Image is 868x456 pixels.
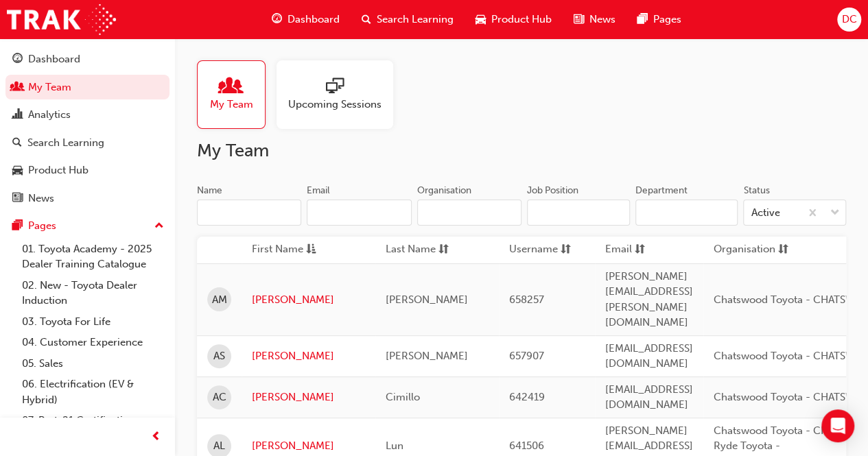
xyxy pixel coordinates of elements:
[307,200,411,226] input: Email
[12,82,23,94] span: people-icon
[605,342,693,370] span: [EMAIL_ADDRESS][DOMAIN_NAME]
[527,200,630,226] input: Job Position
[386,241,461,259] button: Last Namesorting-icon
[589,12,615,27] span: News
[197,60,277,129] a: My Team
[307,184,330,197] div: Email
[28,191,54,206] div: News
[386,293,468,306] span: [PERSON_NAME]
[386,391,420,403] span: Cimillo
[12,193,23,205] span: news-icon
[635,184,688,197] div: Department
[821,409,854,442] div: Open Intercom Messenger
[288,12,340,27] span: Dashboard
[213,348,225,364] span: AS
[252,292,365,308] a: [PERSON_NAME]
[351,5,465,34] a: search-iconSearch Learning
[605,241,681,259] button: Emailsorting-icon
[527,184,578,197] div: Job Position
[626,5,692,34] a: pages-iconPages
[5,75,169,100] a: My Team
[509,241,558,259] span: Username
[252,348,365,364] a: [PERSON_NAME]
[5,213,169,239] button: Pages
[605,383,693,411] span: [EMAIL_ADDRESS][DOMAIN_NAME]
[751,205,779,221] div: Active
[509,440,544,452] span: 641506
[5,158,169,183] a: Product Hub
[12,220,23,232] span: pages-icon
[16,410,169,431] a: 07. Parts21 Certification
[5,186,169,211] a: News
[509,391,545,403] span: 642419
[28,218,56,234] div: Pages
[438,241,449,259] span: sorting-icon
[509,350,544,362] span: 657907
[837,8,861,32] button: DC
[16,332,169,353] a: 04. Customer Experience
[635,200,738,226] input: Department
[509,241,585,259] button: Usernamesorting-icon
[7,4,116,35] img: Trak
[509,293,544,306] span: 658257
[28,163,89,178] div: Product Hub
[561,241,571,259] span: sorting-icon
[362,11,371,28] span: search-icon
[386,350,468,362] span: [PERSON_NAME]
[252,241,303,259] span: First Name
[5,44,169,213] button: DashboardMy TeamAnalyticsSearch LearningProduct HubNews
[778,241,788,259] span: sorting-icon
[252,389,365,405] a: [PERSON_NAME]
[197,200,301,226] input: Name
[743,184,769,197] div: Status
[714,241,789,259] button: Organisationsorting-icon
[417,184,471,197] div: Organisation
[16,374,169,410] a: 06. Electrification (EV & Hybrid)
[277,60,404,129] a: Upcoming Sessions
[272,11,282,28] span: guage-icon
[417,200,521,226] input: Organisation
[288,97,382,112] span: Upcoming Sessions
[197,140,846,162] h2: My Team
[252,438,365,454] a: [PERSON_NAME]
[213,438,225,454] span: AL
[154,217,164,235] span: up-icon
[637,11,648,28] span: pages-icon
[386,440,403,452] span: Lun
[197,184,222,197] div: Name
[476,11,486,28] span: car-icon
[210,97,253,112] span: My Team
[252,241,327,259] button: First Nameasc-icon
[261,5,351,34] a: guage-iconDashboard
[563,5,626,34] a: news-iconNews
[465,5,563,34] a: car-iconProduct Hub
[212,292,227,308] span: AM
[605,241,632,259] span: Email
[16,275,169,311] a: 02. New - Toyota Dealer Induction
[16,353,169,374] a: 05. Sales
[151,429,161,446] span: prev-icon
[491,12,552,27] span: Product Hub
[306,241,316,259] span: asc-icon
[213,389,226,405] span: AC
[12,137,22,149] span: search-icon
[605,270,693,329] span: [PERSON_NAME][EMAIL_ADDRESS][PERSON_NAME][DOMAIN_NAME]
[377,12,454,27] span: Search Learning
[5,130,169,156] a: Search Learning
[714,241,775,259] span: Organisation
[653,12,681,27] span: Pages
[16,239,169,275] a: 01. Toyota Academy - 2025 Dealer Training Catalogue
[222,77,240,97] span: people-icon
[841,12,856,27] span: DC
[28,51,80,67] div: Dashboard
[27,135,104,151] div: Search Learning
[574,11,584,28] span: news-icon
[12,109,23,121] span: chart-icon
[5,47,169,72] a: Dashboard
[326,77,344,97] span: sessionType_ONLINE_URL-icon
[12,53,23,66] span: guage-icon
[5,102,169,128] a: Analytics
[635,241,645,259] span: sorting-icon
